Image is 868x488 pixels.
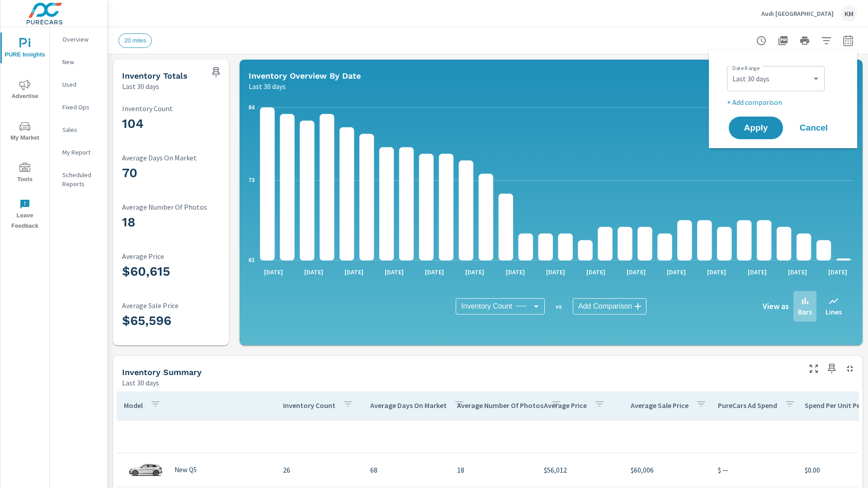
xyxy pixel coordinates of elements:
[122,367,202,377] h5: Inventory Summary
[544,401,587,410] p: Average Price
[249,257,255,263] text: 61
[459,267,491,277] p: [DATE]
[461,302,512,311] span: Inventory Count
[631,401,689,410] p: Average Sale Price
[119,37,151,44] span: 20 miles
[796,32,814,50] button: Print Report
[825,361,839,376] span: Save this to your personalized report
[729,117,783,139] button: Apply
[283,401,335,410] p: Inventory Count
[122,104,241,113] p: Inventory Count
[122,377,159,388] p: Last 30 days
[620,267,652,277] p: [DATE]
[50,145,107,159] div: My Report
[718,465,790,475] p: $ —
[122,215,241,230] h3: 18
[62,57,100,66] p: New
[807,361,821,376] button: Make Fullscreen
[50,78,107,91] div: Used
[544,465,616,475] p: $56,012
[761,9,834,18] p: Audi [GEOGRAPHIC_DATA]
[826,306,842,317] p: Lines
[822,267,854,277] p: [DATE]
[62,103,100,112] p: Fixed Ops
[249,104,255,111] text: 84
[456,298,545,314] div: Inventory Count
[798,306,812,317] p: Bars
[122,165,241,181] h3: 70
[3,80,47,102] span: Advertise
[209,65,223,80] span: Save this to your personalized report
[370,401,447,410] p: Average Days On Market
[122,116,241,131] h3: 104
[50,168,107,191] div: Scheduled Reports
[718,401,777,410] p: PureCars Ad Spend
[122,264,241,279] h3: $60,615
[122,203,241,211] p: Average Number Of Photos
[701,267,732,277] p: [DATE]
[249,81,286,92] p: Last 30 days
[122,71,188,80] h5: Inventory Totals
[283,465,355,475] p: 26
[660,267,692,277] p: [DATE]
[370,465,443,475] p: 68
[3,199,47,231] span: Leave Feedback
[62,35,100,44] p: Overview
[796,124,832,132] span: Cancel
[50,123,107,136] div: Sales
[122,252,241,260] p: Average Price
[62,170,100,188] p: Scheduled Reports
[50,33,107,46] div: Overview
[258,267,289,277] p: [DATE]
[127,456,164,483] img: glamour
[338,267,370,277] p: [DATE]
[3,38,47,60] span: PURE Insights
[457,465,529,475] p: 18
[738,124,774,132] span: Apply
[727,97,843,108] p: + Add comparison
[787,117,841,139] button: Cancel
[122,154,241,162] p: Average Days On Market
[578,302,632,311] span: Add Comparison
[782,267,813,277] p: [DATE]
[378,267,410,277] p: [DATE]
[62,80,100,89] p: Used
[419,267,450,277] p: [DATE]
[50,55,107,69] div: New
[841,5,857,22] div: KM
[573,298,646,314] div: Add Comparison
[175,466,197,474] p: New Q5
[50,100,107,114] div: Fixed Ops
[843,361,857,376] button: Minimize Widget
[3,163,47,185] span: Tools
[62,125,100,134] p: Sales
[122,81,159,92] p: Last 30 days
[580,267,612,277] p: [DATE]
[741,267,773,277] p: [DATE]
[774,32,792,50] button: "Export Report to PDF"
[545,302,573,310] p: vs
[124,401,143,410] p: Model
[631,465,703,475] p: $60,006
[3,121,47,143] span: My Market
[249,177,255,183] text: 73
[817,32,835,50] button: Apply Filters
[62,148,100,157] p: My Report
[298,267,330,277] p: [DATE]
[0,27,49,235] div: nav menu
[122,301,241,310] p: Average Sale Price
[122,313,241,328] h3: $65,596
[249,71,361,80] h5: Inventory Overview By Date
[540,267,571,277] p: [DATE]
[457,401,543,410] p: Average Number Of Photos
[500,267,531,277] p: [DATE]
[763,302,789,311] h6: View as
